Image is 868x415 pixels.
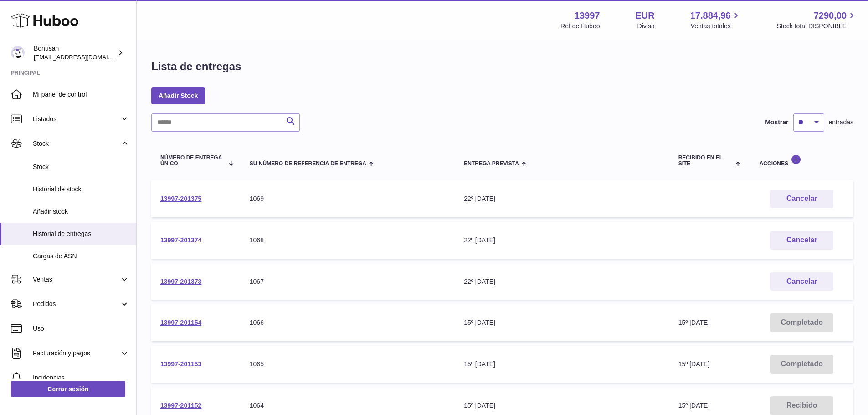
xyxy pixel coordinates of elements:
div: 22º [DATE] [464,277,660,286]
button: Cancelar [770,190,833,208]
span: Número de entrega único [160,155,223,167]
span: Su número de referencia de entrega [250,161,366,167]
span: Historial de entregas [33,230,129,238]
span: Incidencias [33,374,129,382]
button: Cancelar [770,231,833,250]
a: 17.884,96 Ventas totales [690,10,741,31]
div: 1067 [250,277,446,286]
a: Añadir Stock [151,87,205,104]
label: Mostrar [765,118,788,127]
a: 13997-201153 [160,360,201,368]
span: Uso [33,324,129,333]
div: Acciones [760,154,844,167]
div: Ref de Huboo [560,22,600,31]
div: 22º [DATE] [464,195,660,203]
a: 13997-201152 [160,402,201,409]
div: Divisa [637,22,655,31]
span: entradas [829,118,853,127]
span: Stock [33,163,129,171]
img: info@bonusan.es [11,46,25,60]
div: 1069 [250,195,446,203]
span: 15º [DATE] [678,360,710,368]
span: Stock [33,139,120,148]
span: Pedidos [33,300,120,308]
div: 15º [DATE] [464,360,660,369]
span: Historial de stock [33,185,129,194]
span: Facturación y pagos [33,349,120,358]
a: 13997-201154 [160,319,201,326]
strong: EUR [635,10,654,22]
span: Ventas totales [691,22,741,31]
span: Mi panel de control [33,90,129,99]
div: 22º [DATE] [464,236,660,245]
a: Cerrar sesión [11,381,125,397]
a: 13997-201373 [160,278,201,285]
span: Ventas [33,275,120,284]
div: 15º [DATE] [464,318,660,327]
a: 13997-201375 [160,195,201,202]
a: 7290,00 Stock total DISPONIBLE [777,10,857,31]
span: Listados [33,115,120,123]
div: 1068 [250,236,446,245]
button: Cancelar [770,272,833,291]
div: 1066 [250,318,446,327]
span: Añadir stock [33,207,129,216]
span: 15º [DATE] [678,402,710,409]
span: Recibido en el site [678,155,734,167]
span: Stock total DISPONIBLE [777,22,857,31]
span: Cargas de ASN [33,252,129,261]
a: 13997-201374 [160,236,201,244]
div: Bonusan [34,44,116,61]
div: 1064 [250,401,446,410]
strong: 13997 [575,10,600,22]
span: 7290,00 [814,10,847,22]
span: Entrega prevista [464,161,519,167]
span: 15º [DATE] [678,319,710,326]
div: 15º [DATE] [464,401,660,410]
span: 17.884,96 [690,10,731,22]
div: 1065 [250,360,446,369]
h1: Lista de entregas [151,59,241,74]
span: [EMAIL_ADDRESS][DOMAIN_NAME] [34,53,134,61]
